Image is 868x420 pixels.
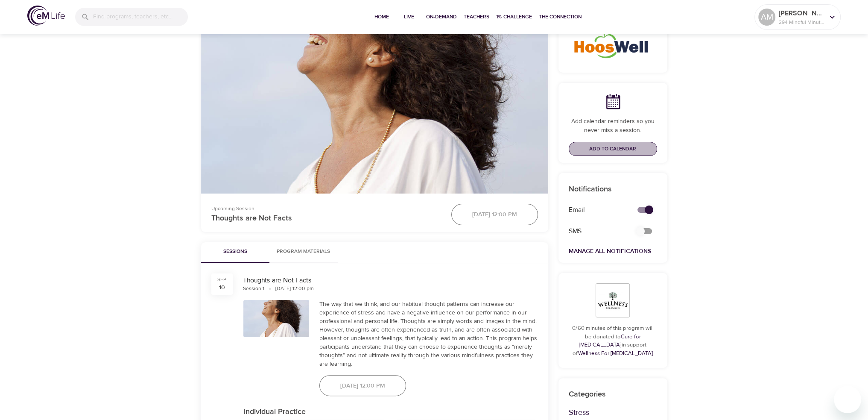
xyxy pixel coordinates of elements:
p: [PERSON_NAME] [779,8,824,18]
div: SMS [564,221,627,241]
span: On-Demand [426,12,457,21]
div: Session 1 [243,285,264,292]
div: [DATE] 12:00 pm [275,285,314,292]
span: Teachers [464,12,489,21]
div: 10 [219,283,225,292]
p: Upcoming Session [211,205,441,212]
p: 294 Mindful Minutes [779,18,824,26]
a: Manage All Notifications [569,247,651,255]
span: The Connection [539,12,582,21]
span: Home [371,12,392,21]
span: Program Materials [275,247,333,256]
a: Wellness For [MEDICAL_DATA] [578,350,653,357]
img: HoosWell-Logo-2.19%20500X200%20px.png [573,28,653,60]
input: Find programs, teachers, etc... [93,8,188,26]
div: AM [758,9,775,26]
span: Add to Calendar [589,144,636,153]
div: The way that we think, and our habitual thought patterns can increase our experience of stress an... [319,300,538,368]
p: Notifications [569,183,657,195]
div: Sep [217,276,227,283]
p: Thoughts are Not Facts [211,212,441,224]
span: Live [399,12,419,21]
span: Sessions [206,247,264,256]
span: 1% Challenge [496,12,532,21]
iframe: Button to launch messaging window [834,386,861,413]
img: logo [27,6,65,26]
p: 0/60 minutes of this program will be donated to in support of [569,324,657,358]
div: Email [564,200,627,220]
div: Thoughts are Not Facts [243,276,538,285]
p: Categories [569,388,657,400]
p: Add calendar reminders so you never miss a session. [569,117,657,135]
p: Individual Practice [243,406,538,418]
p: Stress [569,407,657,418]
a: Cure for [MEDICAL_DATA] [579,333,641,349]
button: Add to Calendar [569,142,657,156]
